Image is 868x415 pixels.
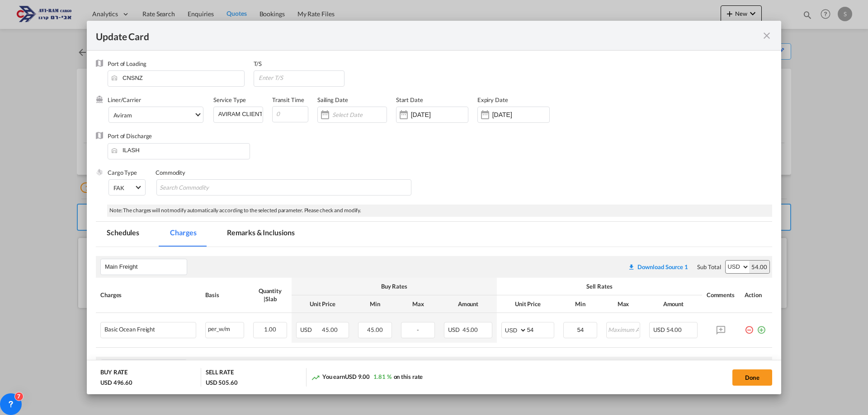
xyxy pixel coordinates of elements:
[108,179,146,196] md-select: Select Cargo type: FAK
[100,378,132,387] div: USD 496.60
[112,71,244,84] input: Enter Port of Loading
[322,326,338,333] span: 45.00
[559,295,602,313] th: Min
[462,326,478,333] span: 45.00
[159,222,207,247] md-tab-item: Charges
[367,326,383,333] span: 45.00
[396,295,439,313] th: Max
[206,378,238,387] div: USD 505.60
[272,106,308,122] input: 0
[740,278,772,313] th: Action
[332,111,387,118] input: Select Date
[623,259,693,275] button: Download original source rate sheet
[623,263,693,270] div: Download original source rate sheet
[702,278,740,313] th: Comments
[354,295,396,313] th: Min
[317,96,348,103] label: Sailing Date
[501,282,698,290] div: Sell Rates
[653,326,665,333] span: USD
[628,263,635,270] md-icon: icon-download
[156,179,411,196] md-chips-wrap: Chips container with autocompletion. Enter the text area, type text to search, and then use the u...
[527,322,554,336] input: 54
[108,169,137,176] label: Cargo Type
[439,295,497,313] th: Amount
[300,326,321,333] span: USD
[100,291,196,299] div: Charges
[417,326,419,333] span: -
[666,326,682,333] span: 54.00
[645,295,702,313] th: Amount
[113,184,124,191] div: FAK
[757,322,766,331] md-icon: icon-plus-circle-outline green-400-fg
[87,21,781,394] md-dialog: Update Card Port ...
[311,373,423,382] div: You earn on this rate
[108,107,203,123] md-select: Select Liner: Aviram
[761,30,772,41] md-icon: icon-close fg-AAA8AD m-0 pointer
[749,261,769,273] div: 54.00
[105,260,187,274] input: Leg Name
[216,222,305,247] md-tab-item: Remarks & Inclusions
[96,222,150,247] md-tab-item: Schedules
[160,181,242,195] input: Search Commodity
[345,373,370,380] span: USD 9.00
[628,263,688,270] div: Download original source rate sheet
[100,368,127,378] div: BUY RATE
[213,96,246,103] label: Service Type
[104,326,155,333] div: Basic Ocean Freight
[96,30,761,41] div: Update Card
[217,107,263,121] input: Enter Service Type
[373,373,391,380] span: 1.81 %
[697,263,721,271] div: Sub Total
[108,96,141,103] label: Liner/Carrier
[206,368,234,378] div: SELL RATE
[264,326,276,333] span: 1.00
[205,291,244,299] div: Basis
[272,96,304,103] label: Transit Time
[156,169,185,176] label: Commodity
[254,60,262,67] label: T/S
[258,71,344,84] input: Enter T/S
[637,263,688,270] div: Download Source 1
[296,282,492,290] div: Buy Rates
[113,112,132,119] div: Aviram
[492,111,549,118] input: Expiry Date
[96,168,103,176] img: cargo.png
[108,132,152,140] label: Port of Discharge
[112,144,250,157] input: Enter Port of Discharge
[602,295,645,313] th: Max
[732,369,772,386] button: Done
[477,96,508,103] label: Expiry Date
[206,322,244,334] div: per_w/m
[396,96,423,103] label: Start Date
[607,322,640,336] input: Maximum Amount
[497,295,559,313] th: Unit Price
[253,287,287,303] div: Quantity | Slab
[292,295,354,313] th: Unit Price
[745,322,754,331] md-icon: icon-minus-circle-outline red-400-fg pt-7
[564,322,597,336] input: Minimum Amount
[448,326,461,333] span: USD
[107,205,772,217] div: Note: The charges will not modify automatically according to the selected parameter. Please check...
[411,111,468,118] input: Start Date
[96,222,314,247] md-pagination-wrapper: Use the left and right arrow keys to navigate between tabs
[311,373,320,382] md-icon: icon-trending-up
[108,60,146,67] label: Port of Loading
